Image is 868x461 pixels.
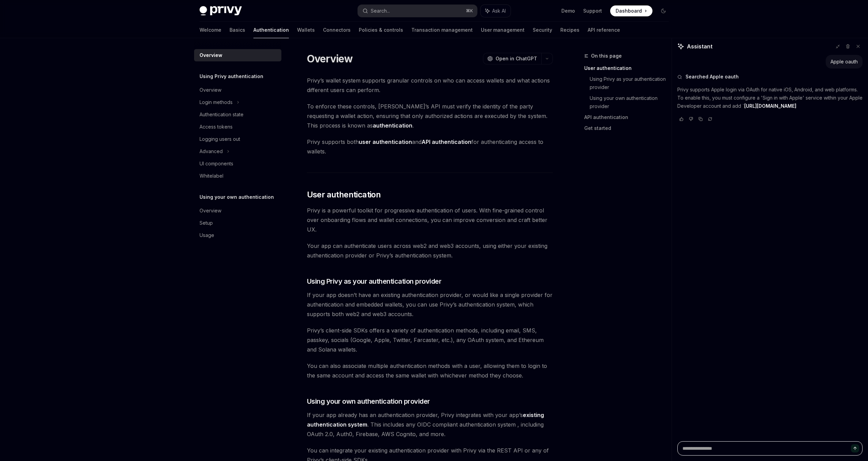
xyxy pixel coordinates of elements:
a: Using Privy as your authentication provider [590,74,674,93]
a: UI components [194,158,281,170]
h5: Using Privy authentication [200,72,263,80]
div: Apple oauth [830,58,858,65]
a: Wallets [297,22,315,38]
a: Dashboard [610,5,652,16]
a: Demo [561,8,575,14]
span: Assistant [687,42,712,50]
span: Searched Apple oauth [686,73,739,80]
img: dark logo [200,6,242,16]
a: Basics [230,22,245,38]
a: User management [481,22,525,38]
div: Setup [200,219,213,227]
a: Security [533,22,552,38]
div: Usage [200,231,214,239]
a: API authentication [584,112,674,123]
span: Privy’s wallet system supports granular controls on who can access wallets and what actions diffe... [307,76,553,95]
div: Authentication state [200,110,244,119]
span: If your app doesn’t have an existing authentication provider, or would like a single provider for... [307,290,553,319]
span: User authentication [307,189,381,200]
div: Logging users out [200,135,240,143]
a: Authentication [253,22,289,38]
button: Send message [851,444,859,452]
span: ⌘ K [466,8,473,14]
span: Your app can authenticate users across web2 and web3 accounts, using either your existing authent... [307,241,553,260]
button: Ask AI [481,5,511,17]
div: Overview [200,207,221,215]
p: Privy supports Apple login via OAuth for native iOS, Android, and web platforms. To enable this, ... [677,86,863,110]
a: Authentication state [194,108,281,121]
a: Usage [194,229,281,241]
a: Transaction management [411,22,473,38]
span: Open in ChatGPT [496,55,537,62]
h5: Using your own authentication [200,193,274,201]
span: On this page [591,52,622,60]
strong: API authentication [422,138,471,145]
span: Privy is a powerful toolkit for progressive authentication of users. With fine-grained control ov... [307,206,553,234]
div: Overview [200,86,221,94]
div: Whitelabel [200,172,223,180]
div: Access tokens [200,123,233,131]
strong: authentication [373,122,412,129]
strong: user authentication [359,138,412,145]
button: Searched Apple oauth [677,73,863,80]
div: UI components [200,160,233,168]
div: Overview [200,51,222,59]
button: Toggle dark mode [658,5,669,16]
a: Welcome [200,22,221,38]
button: Search...⌘K [358,5,477,17]
span: Using your own authentication provider [307,397,430,406]
span: Dashboard [616,8,642,14]
span: Privy’s client-side SDKs offers a variety of authentication methods, including email, SMS, passke... [307,326,553,354]
a: Overview [194,205,281,217]
a: Logging users out [194,133,281,145]
button: Open in ChatGPT [483,53,541,64]
a: Setup [194,217,281,229]
a: Access tokens [194,121,281,133]
div: Advanced [200,147,223,155]
a: Get started [584,123,674,134]
a: Connectors [323,22,351,38]
div: Search... [371,7,390,15]
span: Privy supports both and for authenticating access to wallets. [307,137,553,156]
a: Overview [194,49,281,61]
a: Using your own authentication provider [590,93,674,112]
a: Whitelabel [194,170,281,182]
span: To enforce these controls, [PERSON_NAME]’s API must verify the identity of the party requesting a... [307,102,553,130]
div: Login methods [200,98,233,106]
span: If your app already has an authentication provider, Privy integrates with your app’s . This inclu... [307,410,553,439]
span: Using Privy as your authentication provider [307,277,442,286]
a: Support [583,8,602,14]
a: API reference [588,22,620,38]
a: Recipes [560,22,579,38]
a: Policies & controls [359,22,403,38]
span: Ask AI [492,8,506,14]
a: [URL][DOMAIN_NAME] [744,103,796,109]
a: User authentication [584,63,674,74]
a: Overview [194,84,281,96]
span: You can also associate multiple authentication methods with a user, allowing them to login to the... [307,361,553,380]
h1: Overview [307,53,353,65]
